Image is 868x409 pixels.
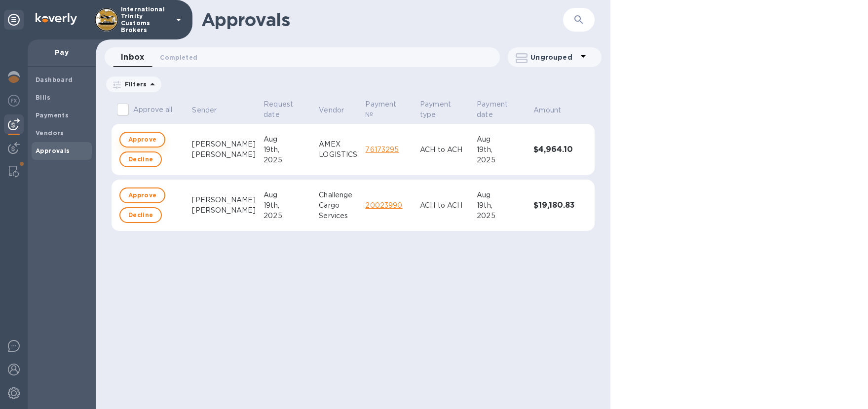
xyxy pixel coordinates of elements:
[128,134,156,146] span: Approve
[477,190,526,200] div: Aug
[192,105,217,115] p: Sender
[477,155,526,165] div: 2025
[201,9,516,30] h1: Approvals
[121,80,147,88] p: Filters
[264,99,298,120] p: Request date
[264,155,311,165] div: 2025
[121,50,144,64] span: Inbox
[477,200,526,211] div: 19th,
[477,145,526,155] div: 19th,
[264,200,311,211] div: 19th,
[420,200,469,211] p: ACH to ACH
[128,189,156,201] span: Approve
[530,52,577,62] p: Ungrouped
[477,99,526,120] span: Payment date
[119,187,165,203] button: Approve
[319,139,357,149] div: AMEX
[36,13,77,25] img: Logo
[319,149,357,160] div: LOGISTICS
[8,95,20,107] img: Foreign exchange
[119,151,162,167] button: Decline
[420,99,456,120] p: Payment type
[365,146,399,153] a: 76173295
[133,105,172,115] p: Approve all
[264,190,311,200] div: Aug
[192,195,256,205] div: [PERSON_NAME]
[264,99,311,120] span: Request date
[264,134,311,145] div: Aug
[533,201,575,210] h3: $19,180.83
[36,47,88,57] p: Pay
[128,153,153,165] span: Decline
[36,147,70,154] b: Approvals
[36,94,50,101] b: Bills
[365,99,412,120] span: Payment №
[36,76,73,83] b: Dashboard
[477,99,513,120] p: Payment date
[477,134,526,145] div: Aug
[119,132,165,148] button: Approve
[192,139,256,149] div: [PERSON_NAME]
[365,201,402,209] a: 20023990
[319,105,357,115] span: Vendor
[319,200,357,211] div: Cargo
[36,129,64,137] b: Vendors
[192,149,256,160] div: [PERSON_NAME]
[192,105,229,115] span: Sender
[477,211,526,221] div: 2025
[119,207,162,223] button: Decline
[36,112,69,119] b: Payments
[533,105,561,115] p: Amount
[192,205,256,216] div: [PERSON_NAME]
[160,52,197,63] span: Completed
[264,211,311,221] div: 2025
[420,99,469,120] span: Payment type
[121,6,170,34] p: International Trinity Customs Brokers
[319,211,357,221] div: Services
[264,145,311,155] div: 19th,
[319,105,344,115] p: Vendor
[533,145,575,154] h3: $4,964.10
[365,99,399,120] p: Payment №
[4,10,24,30] div: Unpin categories
[128,209,153,221] span: Decline
[319,190,357,200] div: Challenge
[420,145,469,155] p: ACH to ACH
